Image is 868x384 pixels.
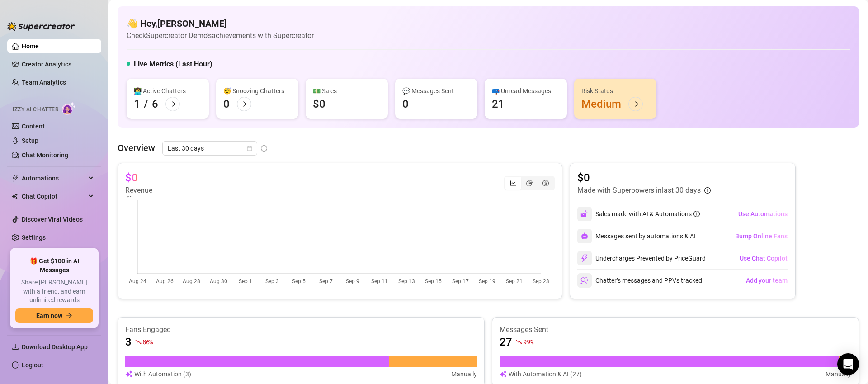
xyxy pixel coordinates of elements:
span: download [12,343,19,351]
a: Home [22,43,39,50]
img: svg%3e [500,369,507,379]
span: Download Desktop App [22,343,88,351]
article: Made with Superpowers in last 30 days [577,185,701,196]
img: svg%3e [125,369,132,379]
span: 99 % [523,337,533,346]
div: 6 [152,97,158,111]
div: 📪 Unread Messages [492,86,560,96]
span: Chat Copilot [22,189,86,204]
h4: 👋 Hey, [PERSON_NAME] [127,17,314,30]
div: Messages sent by automations & AI [577,229,696,243]
span: 🎁 Get $100 in AI Messages [15,257,93,275]
img: logo-BBDzfeDw.svg [7,22,75,31]
article: With Automation & AI (27) [509,369,582,379]
span: info-circle [261,145,267,152]
article: Manually [826,369,851,379]
div: 21 [492,97,505,111]
div: 😴 Snoozing Chatters [223,86,291,96]
div: $0 [313,97,325,111]
a: Content [22,123,45,130]
span: thunderbolt [12,175,19,182]
span: info-circle [704,187,711,194]
div: Sales made with AI & Automations [595,209,700,219]
span: fall [135,339,142,345]
div: Chatter’s messages and PPVs tracked [577,273,702,288]
article: With Automation (3) [134,369,191,379]
div: 1 [134,97,140,111]
img: AI Chatter [62,102,76,115]
article: Messages Sent [500,325,851,335]
article: Manually [451,369,477,379]
div: 💵 Sales [313,86,381,96]
div: 0 [402,97,409,111]
div: segmented control [504,176,555,190]
article: 3 [125,335,132,349]
span: Share [PERSON_NAME] with a friend, and earn unlimited rewards [15,278,93,305]
div: 💬 Messages Sent [402,86,470,96]
span: Use Automations [738,210,788,218]
span: Bump Online Fans [735,232,788,240]
article: Overview [118,141,155,155]
button: Use Automations [738,207,788,221]
div: 👩‍💻 Active Chatters [134,86,202,96]
img: svg%3e [580,254,589,262]
button: Bump Online Fans [735,229,788,243]
span: Izzy AI Chatter [13,105,58,114]
a: Log out [22,361,43,369]
span: dollar-circle [542,180,549,186]
div: Open Intercom Messenger [837,353,859,375]
article: Check Supercreator Demo's achievements with Supercreator [127,30,314,41]
div: Undercharges Prevented by PriceGuard [577,251,706,265]
h5: Live Metrics (Last Hour) [134,59,212,70]
span: Add your team [746,277,788,284]
a: Chat Monitoring [22,152,68,159]
span: Use Chat Copilot [740,255,788,262]
span: Last 30 days [168,142,252,155]
a: Team Analytics [22,79,66,86]
article: Revenue [125,185,152,196]
span: info-circle [693,211,700,217]
span: Automations [22,171,86,185]
button: Use Chat Copilot [739,251,788,265]
span: pie-chart [526,180,533,186]
article: $0 [577,171,711,185]
a: Creator Analytics [22,57,94,71]
article: 27 [500,335,512,349]
span: arrow-right [241,101,247,107]
div: Risk Status [581,86,649,96]
span: Earn now [36,312,62,319]
article: Fans Engaged [125,325,477,335]
img: svg%3e [580,276,589,284]
span: calendar [247,146,252,151]
span: arrow-right [66,313,72,319]
div: 0 [223,97,230,111]
article: $0 [125,171,138,185]
span: arrow-right [632,101,639,107]
span: 86 % [142,337,153,346]
img: Chat Copilot [12,193,18,199]
a: Discover Viral Videos [22,216,83,223]
span: fall [516,339,522,345]
img: svg%3e [580,210,589,218]
span: arrow-right [170,101,176,107]
a: Settings [22,234,46,241]
button: Add your team [745,273,788,288]
button: Earn nowarrow-right [15,308,93,323]
a: Setup [22,137,38,144]
span: line-chart [510,180,516,186]
img: svg%3e [581,232,588,240]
